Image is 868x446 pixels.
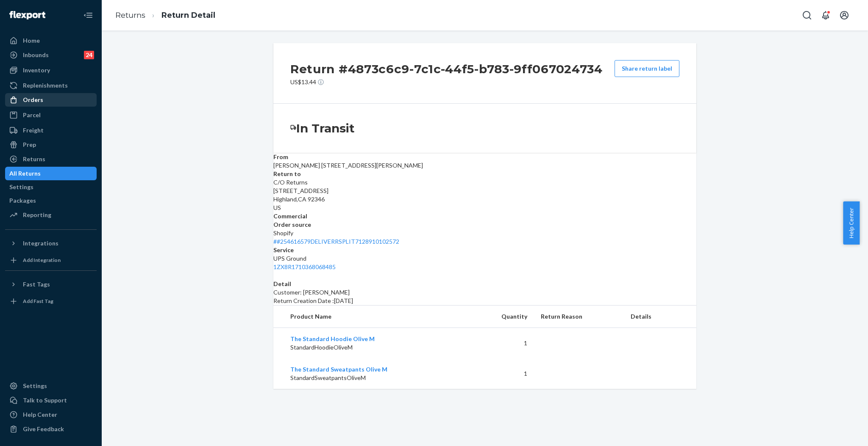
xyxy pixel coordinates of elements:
[23,425,64,433] div: Give Feedback
[5,138,97,151] a: Prep
[470,306,534,328] th: Quantity
[23,280,50,289] div: Fast Tags
[290,374,463,382] p: StandardSweatpantsOliveM
[290,335,375,342] a: The Standard Hoodie Olive M
[80,7,97,24] button: Close Navigation
[23,81,68,90] div: Replenishments
[470,328,534,359] td: 1
[273,229,696,246] div: Shopify
[5,63,97,77] a: Inventory
[5,408,97,421] a: Help Center
[534,306,624,328] th: Return Reason
[5,278,97,291] button: Fast Tags
[23,239,58,248] div: Integrations
[23,126,44,135] div: Freight
[9,169,41,178] div: All Returns
[23,155,45,163] div: Returns
[273,297,696,305] p: Return Creation Date : [DATE]
[273,280,696,288] dt: Detail
[273,255,306,262] span: UPS Ground
[5,79,97,92] a: Replenishments
[5,194,97,207] a: Packages
[798,7,815,24] button: Open Search Box
[5,34,97,47] a: Home
[23,36,40,45] div: Home
[273,288,696,297] p: Customer: [PERSON_NAME]
[23,111,41,119] div: Parcel
[84,51,94,59] div: 24
[5,422,97,436] button: Give Feedback
[9,11,45,19] img: Flexport logo
[273,170,696,178] dt: Return to
[23,140,36,149] div: Prep
[5,237,97,250] button: Integrations
[23,382,47,390] div: Settings
[23,410,57,419] div: Help Center
[5,48,97,62] a: Inbounds24
[843,201,860,245] button: Help Center
[273,220,696,229] dt: Order source
[23,51,49,59] div: Inbounds
[836,7,853,24] button: Open account menu
[273,195,696,204] p: Highland , CA 92346
[273,204,696,212] p: US
[615,60,679,77] button: Share return label
[5,180,97,194] a: Settings
[817,7,834,24] button: Open notifications
[290,366,387,373] a: The Standard Sweatpants Olive M
[273,246,696,254] dt: Service
[296,121,355,136] h3: In Transit
[273,238,399,245] a: ##254616579DELIVERRSPLIT7128910102572
[23,66,50,74] div: Inventory
[290,343,463,352] p: StandardHoodieOliveM
[23,256,61,264] div: Add Integration
[5,167,97,180] a: All Returns
[5,208,97,222] a: Reporting
[23,96,43,104] div: Orders
[5,93,97,107] a: Orders
[273,162,423,169] span: [PERSON_NAME] [STREET_ADDRESS][PERSON_NAME]
[5,379,97,393] a: Settings
[290,78,603,86] p: US$13.44
[161,11,215,20] a: Return Detail
[273,306,470,328] th: Product Name
[115,11,145,20] a: Returns
[9,183,33,191] div: Settings
[273,187,696,195] p: [STREET_ADDRESS]
[5,108,97,122] a: Parcel
[290,60,603,78] h2: Return #4873c6c9-7c1c-44f5-b783-9ff067024734
[108,3,222,28] ol: breadcrumbs
[5,295,97,308] a: Add Fast Tag
[273,153,696,161] dt: From
[5,124,97,137] a: Freight
[273,212,307,220] strong: Commercial
[9,196,36,205] div: Packages
[273,178,696,187] p: C/O Returns
[23,211,51,219] div: Reporting
[23,297,53,305] div: Add Fast Tag
[273,263,336,270] a: 1ZX8R1710368068485
[23,396,67,405] div: Talk to Support
[470,358,534,389] td: 1
[624,306,696,328] th: Details
[5,253,97,267] a: Add Integration
[5,394,97,407] a: Talk to Support
[5,152,97,166] a: Returns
